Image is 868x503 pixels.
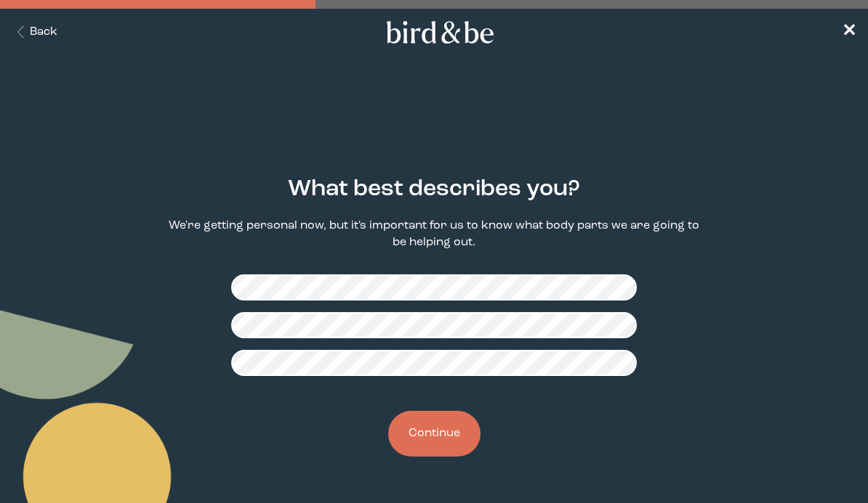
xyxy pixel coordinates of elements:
[388,411,481,457] button: Continue
[288,173,580,206] h2: What best describes you?
[842,20,856,45] a: ✕
[842,23,856,41] span: ✕
[164,218,704,251] p: We're getting personal now, but it's important for us to know what body parts we are going to be ...
[12,24,57,41] button: Back Button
